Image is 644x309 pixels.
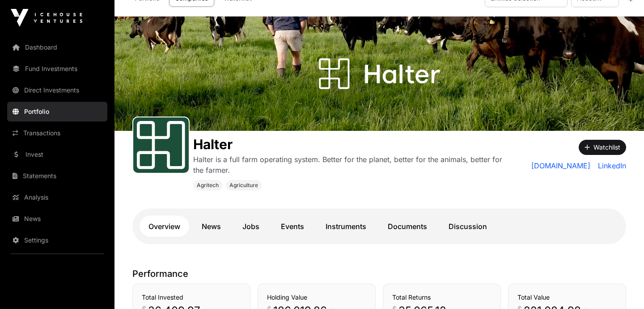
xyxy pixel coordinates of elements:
[440,216,496,237] a: Discussion
[7,102,107,121] a: Portfolio
[197,182,219,189] span: Agritech
[140,216,189,237] a: Overview
[272,216,313,237] a: Events
[7,209,107,229] a: News
[379,216,436,237] a: Documents
[229,182,258,189] span: Agriculture
[7,145,107,164] a: Invest
[140,216,619,237] nav: Tabs
[594,160,626,171] a: LinkedIn
[7,38,107,57] a: Dashboard
[579,140,626,155] button: Watchlist
[7,166,107,186] a: Statements
[137,121,185,169] img: Halter-Favicon.svg
[517,293,617,302] h3: Total Value
[7,59,107,79] a: Fund Investments
[193,216,230,237] a: News
[193,136,503,152] h1: Halter
[7,230,107,250] a: Settings
[114,17,644,131] img: Halter
[7,188,107,207] a: Analysis
[7,80,107,100] a: Direct Investments
[233,216,268,237] a: Jobs
[7,123,107,143] a: Transactions
[267,293,366,302] h3: Holding Value
[531,160,591,171] a: [DOMAIN_NAME]
[317,216,375,237] a: Instruments
[142,293,241,302] h3: Total Invested
[599,266,644,309] iframe: Chat Widget
[11,9,82,27] img: Icehouse Ventures Logo
[392,293,491,302] h3: Total Returns
[132,267,626,280] p: Performance
[193,154,503,175] p: Halter is a full farm operating system. Better for the planet, better for the animals, better for...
